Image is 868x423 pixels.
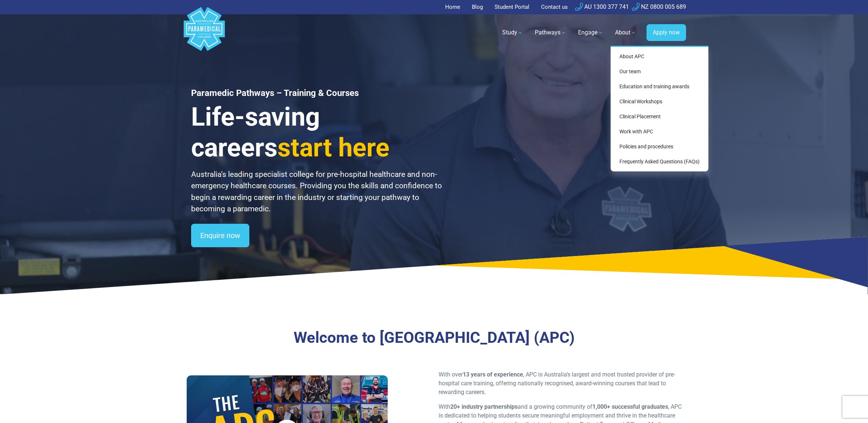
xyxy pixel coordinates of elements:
[277,133,390,163] span: start here
[614,140,705,153] a: Policies and procedures
[614,65,705,78] a: Our team
[574,22,608,43] a: Engage
[614,125,705,138] a: Work with APC
[530,22,571,43] a: Pathways
[191,101,443,163] h3: Life-saving careers
[647,24,686,41] a: Apply now
[632,3,686,10] a: NZ 0800 005 689
[614,80,705,93] a: Education and training awards
[463,371,523,378] strong: 13 years of experience
[191,224,249,247] a: Enquire now
[592,403,668,410] strong: 1,000+ successful graduates
[439,370,682,397] p: With over , APC is Australia’s largest and most trusted provider of pre-hospital care training, o...
[498,22,528,43] a: Study
[611,46,708,171] div: About
[575,3,629,10] a: AU 1300 377 741
[450,403,518,410] strong: 20+ industry partnerships
[614,155,705,168] a: Frequently Asked Questions (FAQs)
[614,50,705,63] a: About APC
[224,329,644,347] h3: Welcome to [GEOGRAPHIC_DATA] (APC)
[191,169,443,215] p: Australia’s leading specialist college for pre-hospital healthcare and non-emergency healthcare c...
[611,22,641,43] a: About
[182,14,226,51] a: Australian Paramedical College
[614,110,705,123] a: Clinical Placement
[191,88,443,99] h1: Paramedic Pathways – Training & Courses
[614,95,705,108] a: Clinical Workshops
